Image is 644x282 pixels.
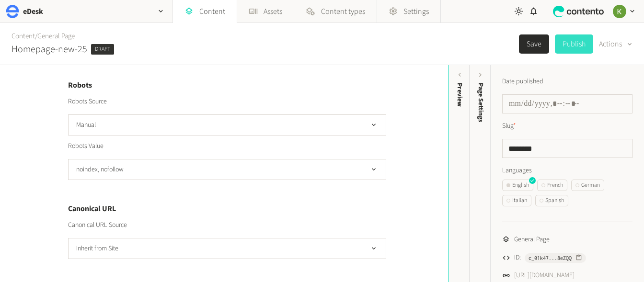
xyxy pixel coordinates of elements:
img: eDesk [6,5,19,18]
label: Robots Value [68,141,103,151]
span: Draft [91,44,114,55]
div: Italian [506,196,527,205]
button: Actions [599,34,632,54]
span: / [35,31,37,41]
div: German [575,181,600,190]
div: Preview [455,83,465,107]
h4: Canonical URL [68,203,386,214]
label: Languages [502,166,632,176]
div: French [541,181,563,190]
div: English [506,181,529,190]
img: Keelin Terry [613,5,626,18]
button: Spanish [535,195,568,206]
button: Italian [502,195,531,206]
button: Publish [555,34,593,54]
button: English [502,180,533,191]
span: c_01k47...8eZQQ [529,254,572,262]
label: Canonical URL Source [68,220,127,230]
label: Robots Source [68,97,107,106]
span: Content types [321,6,365,17]
button: German [571,180,604,191]
span: Page Settings [476,83,486,122]
a: Content [11,31,35,41]
a: General Page [37,31,75,41]
span: General Page [514,235,550,245]
h2: eDesk [23,6,43,17]
span: Settings [403,6,429,17]
div: Spanish [540,196,564,205]
button: French [537,180,567,191]
label: Date published [502,77,543,87]
button: c_01k47...8eZQQ [525,253,586,263]
button: Save [519,34,549,54]
button: noindex, nofollow [68,159,386,180]
button: Inherit from Site [68,238,386,259]
button: Manual [68,114,386,135]
span: ID: [514,253,521,263]
h4: Robots [68,79,386,91]
h2: Homepage-new-25 [11,42,87,56]
label: Slug [502,121,516,131]
a: [URL][DOMAIN_NAME] [514,271,575,281]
